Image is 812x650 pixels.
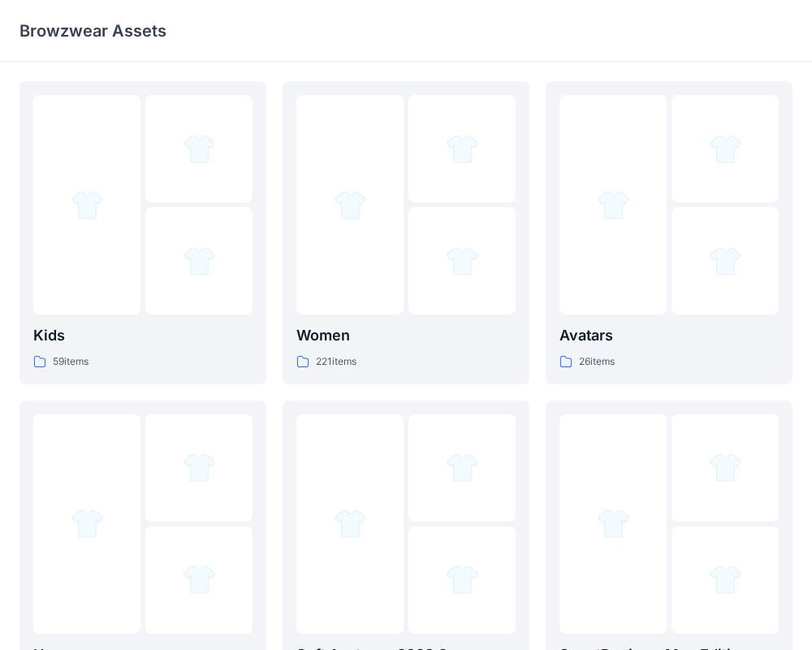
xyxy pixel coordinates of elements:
[446,563,479,596] img: folder 3
[446,132,479,166] img: folder 2
[283,81,529,384] a: folder 1folder 2folder 3Women221items
[446,245,479,278] img: folder 3
[446,451,479,484] img: folder 2
[183,132,216,166] img: folder 2
[71,188,104,222] img: folder 1
[597,507,630,540] img: folder 1
[33,324,253,347] p: Kids
[559,324,779,347] p: Avatars
[316,353,356,370] p: 221 items
[183,451,216,484] img: folder 2
[183,245,216,278] img: folder 3
[334,188,367,222] img: folder 1
[597,188,630,222] img: folder 1
[296,324,516,347] p: Women
[546,81,793,384] a: folder 1folder 2folder 3Avatars26items
[183,563,216,596] img: folder 3
[53,353,89,370] p: 59 items
[19,19,166,42] p: Browzwear Assets
[71,507,104,540] img: folder 1
[709,451,742,484] img: folder 2
[709,563,742,596] img: folder 3
[709,245,742,278] img: folder 3
[709,132,742,166] img: folder 2
[19,81,266,384] a: folder 1folder 2folder 3Kids59items
[579,353,615,370] p: 26 items
[334,507,367,540] img: folder 1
